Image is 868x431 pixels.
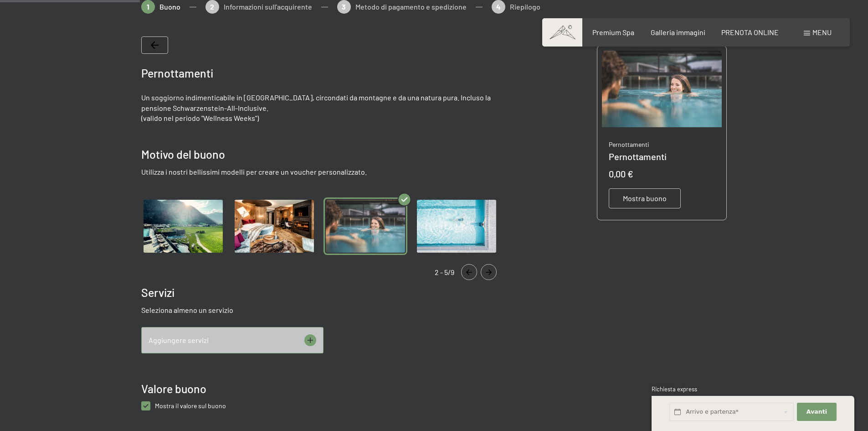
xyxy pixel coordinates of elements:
a: PRENOTA ONLINE [721,28,779,36]
span: Menu [812,28,832,36]
a: Premium Spa [592,28,634,36]
a: Galleria immagini [651,28,705,36]
span: Richiesta express [652,385,697,393]
button: Avanti [797,403,836,421]
span: Avanti [806,408,827,416]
